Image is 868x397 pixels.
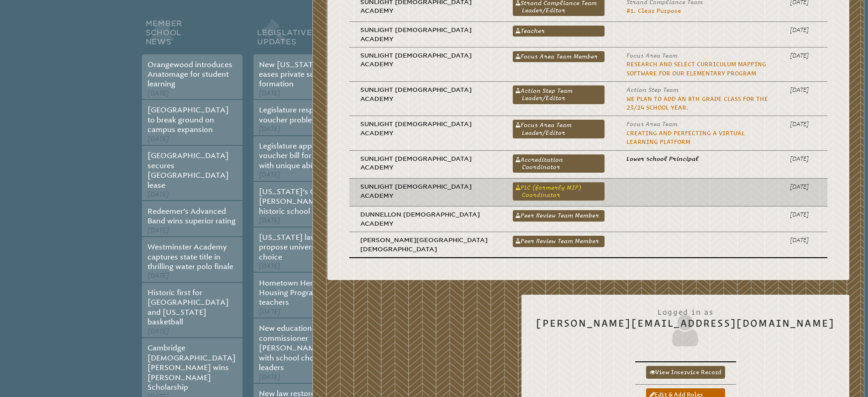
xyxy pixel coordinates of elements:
a: Historic first for [GEOGRAPHIC_DATA] and [US_STATE] basketball [147,288,229,326]
p: [PERSON_NAME][GEOGRAPHIC_DATA][DEMOGRAPHIC_DATA] [360,236,491,254]
a: Teacher [513,26,605,37]
a: Peer Review Team Member [513,210,605,221]
span: [DATE] [259,90,280,97]
a: Westminster Academy captures state title in thrilling water polo finale [147,243,233,271]
a: Research and select curriculum mapping software for our elementary program [626,61,766,76]
a: Peer Review Team Member [513,236,605,247]
span: Focus Area Team [626,52,678,59]
h2: [PERSON_NAME][EMAIL_ADDRESS][DOMAIN_NAME] [536,303,835,349]
span: [DATE] [147,328,169,335]
a: Accreditation Coordinator [513,154,605,173]
a: Legislature responds to voucher problems [259,106,340,124]
span: [DATE] [259,217,280,224]
a: Hometown Heroes Housing Program open to teachers [259,279,348,307]
a: [US_STATE]’s Governor [PERSON_NAME] signs historic school choice bill [259,187,347,216]
a: New [US_STATE] law eases private school formation [259,60,334,89]
span: [DATE] [259,125,280,133]
p: Sunlight [DEMOGRAPHIC_DATA] Academy [360,85,491,103]
p: [DATE] [790,85,816,94]
span: Logged in as [536,303,835,318]
a: Creating and Perfecting a Virtual Learning Platform [626,130,745,145]
a: [GEOGRAPHIC_DATA] secures [GEOGRAPHIC_DATA] lease [147,151,229,189]
span: [DATE] [147,135,169,143]
p: [DATE] [790,51,816,60]
a: New education commissioner [PERSON_NAME] meets with school choice leaders [259,324,346,372]
h2: Legislative Updates [253,17,354,54]
a: [GEOGRAPHIC_DATA] to break ground on campus expansion [147,106,229,134]
a: Orangewood introduces Anatomage for student learning [147,60,232,89]
p: Sunlight [DEMOGRAPHIC_DATA] Academy [360,26,491,43]
a: Focus Area Team Leader/Editor [513,120,605,138]
span: Action Step Team [626,86,679,93]
p: Sunlight [DEMOGRAPHIC_DATA] Academy [360,120,491,138]
a: Redeemer’s Advanced Band wins superior rating [147,207,236,225]
p: Sunlight [DEMOGRAPHIC_DATA] Academy [360,154,491,172]
span: [DATE] [259,262,280,270]
span: [DATE] [259,171,280,179]
a: PLC (formerly MIP) Coordinator [513,182,605,201]
p: Lower school Principal [626,154,768,163]
a: Action Step Team Leader/Editor [513,85,605,104]
p: Sunlight [DEMOGRAPHIC_DATA] Academy [360,51,491,69]
a: #1. Clear Purpose [626,7,681,14]
p: [DATE] [790,154,816,163]
p: [DATE] [790,120,816,128]
p: Sunlight [DEMOGRAPHIC_DATA] Academy [360,182,491,200]
p: [DATE] [790,236,816,244]
span: [DATE] [259,373,280,381]
span: [DATE] [147,227,169,234]
p: [DATE] [790,210,816,219]
a: View inservice record [646,366,725,378]
a: Legislature approves voucher bill for students with unique abilities [259,142,344,170]
a: Focus Area Team Member [513,51,605,62]
span: [DATE] [259,308,280,316]
span: [DATE] [147,272,169,280]
a: Cambridge [DEMOGRAPHIC_DATA][PERSON_NAME] wins [PERSON_NAME] Scholarship [147,344,236,392]
p: [DATE] [790,26,816,34]
p: [DATE] [790,182,816,191]
a: [US_STATE] lawmakers propose universal school choice [259,233,346,261]
span: [DATE] [147,191,169,198]
span: Focus Area Team [626,121,678,127]
a: We plan to add an 8th grade class for the 23/24 school year. [626,95,768,111]
span: [DATE] [147,90,169,97]
p: Dunnellon [DEMOGRAPHIC_DATA] Academy [360,210,491,228]
h2: Member School News [142,17,242,54]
